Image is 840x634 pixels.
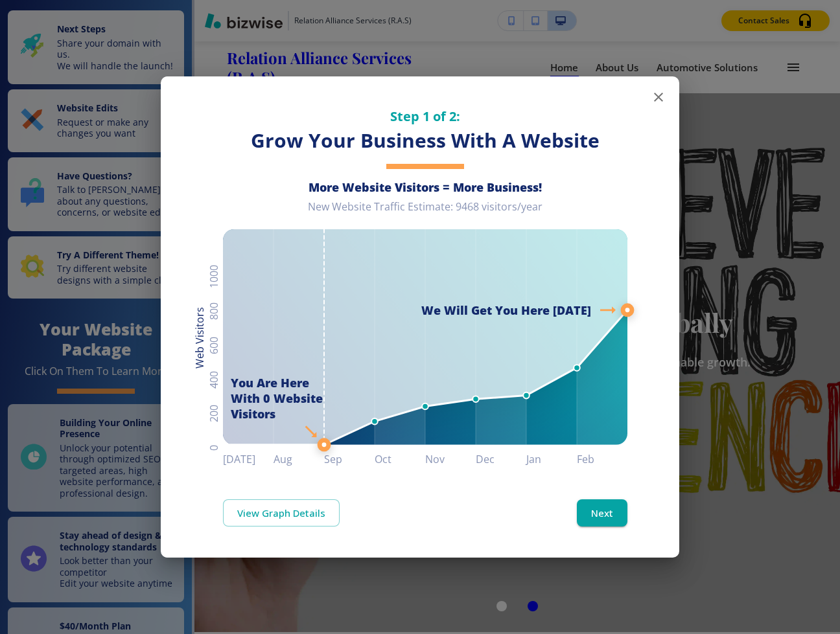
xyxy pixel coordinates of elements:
h5: Step 1 of 2: [223,108,627,125]
h6: Sep [324,450,375,468]
button: Next [577,499,627,526]
h6: [DATE] [223,450,274,468]
a: View Graph Details [223,499,340,526]
h3: Grow Your Business With A Website [223,128,627,154]
h6: Feb [577,450,627,468]
h6: Oct [375,450,425,468]
h6: Nov [425,450,476,468]
h6: Dec [476,450,526,468]
h6: Jan [526,450,577,468]
h6: Aug [274,450,324,468]
div: New Website Traffic Estimate: 9468 visitors/year [223,200,627,224]
h6: More Website Visitors = More Business! [223,179,627,195]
